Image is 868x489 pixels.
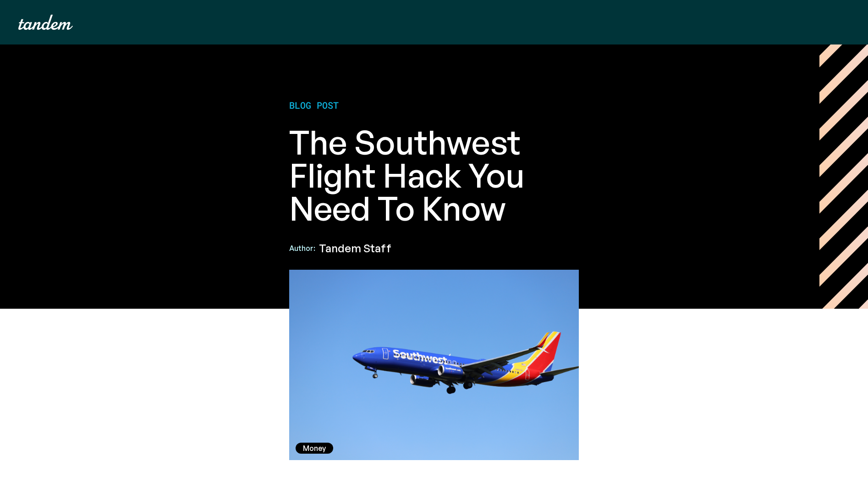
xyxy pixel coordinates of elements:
[289,243,315,254] div: Author:
[18,15,73,30] a: home
[319,243,391,254] div: Tandem Staff
[289,100,579,111] p: Blog post
[289,125,579,224] h1: The Southwest Flight Hack You Need to Know
[303,443,326,454] div: Money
